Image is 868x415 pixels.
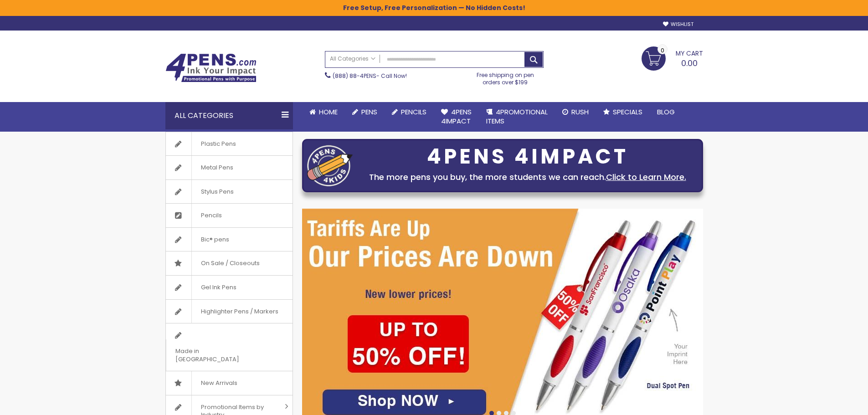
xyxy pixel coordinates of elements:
a: Blog [650,102,682,122]
a: Pencils [385,102,434,122]
img: 4Pens Custom Pens and Promotional Products [165,53,257,82]
span: Highlighter Pens / Markers [191,300,288,323]
a: (888) 88-4PENS [333,72,376,80]
a: Plastic Pens [166,132,293,156]
img: four_pen_logo.png [307,145,353,186]
a: On Sale / Closeouts [166,251,293,275]
span: New Arrivals [191,371,247,395]
span: Rush [571,107,589,117]
span: 0 [661,46,664,55]
span: Metal Pens [191,156,242,179]
a: Rush [555,102,596,122]
a: Pencils [166,204,293,227]
span: Plastic Pens [191,132,245,156]
a: Pens [345,102,385,122]
a: 0.00 0 [642,46,703,69]
a: Stylus Pens [166,180,293,204]
a: Gel Ink Pens [166,276,293,299]
span: 4Pens 4impact [441,107,472,126]
a: All Categories [325,51,380,67]
span: 0.00 [681,57,698,69]
span: Stylus Pens [191,180,243,204]
span: Gel Ink Pens [191,276,246,299]
span: All Categories [330,55,375,62]
span: Home [319,107,338,117]
a: Click to Learn More. [606,171,686,183]
a: Wishlist [663,21,693,28]
span: Bic® pens [191,228,238,251]
a: Home [302,102,345,122]
div: All Categories [165,102,293,129]
a: Metal Pens [166,156,293,179]
span: Pencils [191,204,231,227]
a: Highlighter Pens / Markers [166,300,293,323]
a: 4Pens4impact [434,102,479,132]
span: 4PROMOTIONAL ITEMS [486,107,548,126]
a: New Arrivals [166,371,293,395]
span: On Sale / Closeouts [191,251,269,275]
a: Bic® pens [166,228,293,251]
span: Blog [657,107,675,117]
a: 4PROMOTIONALITEMS [479,102,555,132]
span: Made in [GEOGRAPHIC_DATA] [166,339,270,371]
div: The more pens you buy, the more students we can reach. [357,171,698,184]
span: Specials [613,107,642,117]
span: - Call Now! [333,72,407,80]
div: Free shipping on pen orders over $199 [467,68,544,86]
div: 4PENS 4IMPACT [357,147,698,166]
span: Pens [361,107,377,117]
a: Made in [GEOGRAPHIC_DATA] [166,323,293,371]
span: Pencils [401,107,426,117]
a: Specials [596,102,650,122]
